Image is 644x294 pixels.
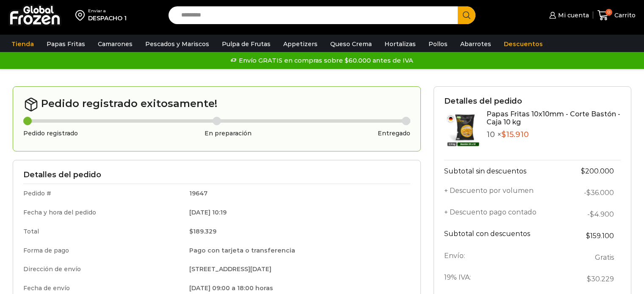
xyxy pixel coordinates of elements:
button: Search button [458,6,475,24]
span: $ [586,232,590,240]
bdi: 15.910 [501,130,529,139]
th: Subtotal sin descuentos [444,160,564,182]
div: DESPACHO 1 [88,14,127,22]
a: Tienda [7,36,38,52]
td: Gratis [564,247,621,268]
a: Hortalizas [380,36,420,52]
td: 19647 [183,184,410,203]
a: 0 Carrito [597,5,636,25]
td: [DATE] 10:19 [183,203,410,222]
td: Pedido # [23,184,183,203]
bdi: 36.000 [586,189,614,197]
span: $ [590,210,594,218]
th: 19% IVA: [444,268,564,290]
span: Carrito [612,11,636,19]
span: $ [587,275,591,283]
bdi: 4.900 [590,210,614,218]
th: + Descuento por volumen [444,182,564,203]
span: 30.229 [587,275,614,283]
a: Pescados y Mariscos [141,36,213,52]
span: $ [189,228,193,235]
h3: Detalles del pedido [444,97,621,106]
p: 10 × [486,130,621,140]
td: Fecha y hora del pedido [23,203,183,222]
h3: Entregado [378,130,410,137]
h3: Pedido registrado [23,130,78,137]
td: Forma de pago [23,241,183,260]
span: $ [586,189,591,197]
a: Queso Crema [326,36,376,52]
span: $ [581,167,585,175]
a: Papas Fritas 10x10mm - Corte Bastón - Caja 10 kg [486,110,620,126]
span: 0 [605,9,612,16]
td: Dirección de envío [23,260,183,279]
th: + Descuento pago contado [444,203,564,225]
td: Total [23,222,183,241]
bdi: 159.100 [586,232,614,240]
h3: En preparación [205,130,252,137]
a: Pulpa de Frutas [218,36,275,52]
a: Appetizers [279,36,322,52]
th: Envío: [444,247,564,268]
img: address-field-icon.svg [75,8,88,22]
td: - [564,182,621,203]
a: Pollos [424,36,452,52]
h2: Pedido registrado exitosamente! [23,97,410,112]
a: Papas Fritas [42,36,89,52]
th: Subtotal con descuentos [444,225,564,247]
td: Pago con tarjeta o transferencia [183,241,410,260]
div: Enviar a [88,8,127,14]
a: Abarrotes [456,36,495,52]
a: Camarones [94,36,137,52]
h3: Detalles del pedido [23,170,410,180]
span: $ [501,130,506,139]
a: Mi cuenta [547,7,589,24]
bdi: 189.329 [189,228,216,235]
td: [STREET_ADDRESS][DATE] [183,260,410,279]
span: Mi cuenta [556,11,589,19]
td: - [564,203,621,225]
a: Descuentos [500,36,547,52]
bdi: 200.000 [581,167,614,175]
